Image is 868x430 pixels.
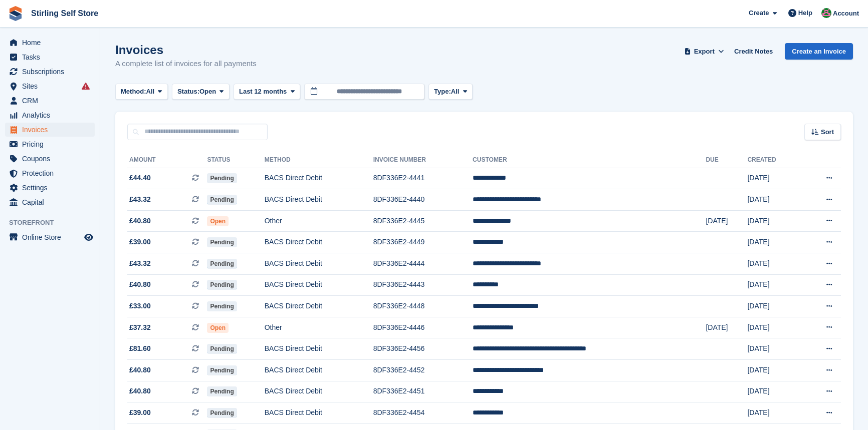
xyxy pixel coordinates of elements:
i: Smart entry sync failures have occurred [82,82,90,90]
span: Status: [177,87,199,97]
button: Type: All [428,84,473,100]
span: Protection [22,166,82,180]
span: Subscriptions [22,65,82,79]
span: Sites [22,79,82,93]
span: Pending [207,195,237,205]
td: BACS Direct Debit [265,402,373,424]
span: £40.80 [129,279,151,290]
td: [DATE] [747,168,801,189]
span: £44.40 [129,173,151,183]
span: Pending [207,386,237,396]
a: menu [5,152,95,166]
td: [DATE] [706,317,747,338]
td: [DATE] [747,296,801,317]
td: 8DF336E2-4451 [373,381,473,402]
span: Storefront [9,218,100,228]
button: Export [682,43,726,60]
button: Method: All [115,84,168,100]
td: BACS Direct Debit [265,168,373,189]
th: Customer [473,152,706,168]
td: [DATE] [747,317,801,338]
td: 8DF336E2-4456 [373,338,473,360]
a: menu [5,230,95,244]
span: Pending [207,301,237,311]
span: Pending [207,344,237,354]
th: Due [706,152,747,168]
td: 8DF336E2-4441 [373,168,473,189]
a: menu [5,108,95,122]
span: Pending [207,408,237,418]
h1: Invoices [115,43,257,57]
td: 8DF336E2-4443 [373,274,473,296]
td: Other [265,210,373,232]
td: BACS Direct Debit [265,381,373,402]
p: A complete list of invoices for all payments [115,58,257,70]
a: menu [5,50,95,64]
span: Pricing [22,137,82,151]
span: £43.32 [129,194,151,205]
td: [DATE] [747,360,801,381]
th: Invoice Number [373,152,473,168]
a: menu [5,195,95,209]
span: Create [749,8,769,18]
td: 8DF336E2-4446 [373,317,473,338]
span: Online Store [22,230,82,244]
td: BACS Direct Debit [265,232,373,253]
span: All [451,87,460,97]
span: Sort [821,127,834,137]
a: menu [5,123,95,137]
span: Help [798,8,812,18]
a: Credit Notes [730,43,777,60]
span: Pending [207,365,237,375]
td: 8DF336E2-4449 [373,232,473,253]
span: £37.32 [129,322,151,333]
span: £39.00 [129,407,151,418]
td: [DATE] [747,338,801,360]
td: BACS Direct Debit [265,189,373,211]
a: menu [5,79,95,93]
span: Type: [434,87,451,97]
th: Created [747,152,801,168]
span: £40.80 [129,216,151,226]
span: Pending [207,259,237,269]
span: Method: [121,87,146,97]
a: menu [5,94,95,108]
a: menu [5,36,95,50]
td: 8DF336E2-4440 [373,189,473,211]
td: [DATE] [747,189,801,211]
span: Settings [22,181,82,195]
a: menu [5,137,95,151]
span: All [146,87,155,97]
td: BACS Direct Debit [265,253,373,275]
span: Analytics [22,108,82,122]
td: [DATE] [747,381,801,402]
img: stora-icon-8386f47178a22dfd0bd8f6a31ec36ba5ce8667c1dd55bd0f319d3a0aa187defe.svg [8,6,23,21]
td: 8DF336E2-4454 [373,402,473,424]
td: [DATE] [706,210,747,232]
td: 8DF336E2-4448 [373,296,473,317]
button: Status: Open [172,84,230,100]
span: £33.00 [129,301,151,311]
th: Amount [127,152,207,168]
td: BACS Direct Debit [265,360,373,381]
td: Other [265,317,373,338]
a: Create an Invoice [785,43,853,60]
span: £40.80 [129,386,151,396]
img: Lucy [821,8,831,18]
span: Tasks [22,50,82,64]
td: [DATE] [747,402,801,424]
td: BACS Direct Debit [265,274,373,296]
td: [DATE] [747,274,801,296]
td: [DATE] [747,253,801,275]
th: Method [265,152,373,168]
span: Open [207,216,229,226]
span: £39.00 [129,237,151,247]
span: Invoices [22,123,82,137]
span: £40.80 [129,365,151,375]
span: Home [22,36,82,50]
td: BACS Direct Debit [265,338,373,360]
span: Account [833,9,859,19]
span: Pending [207,237,237,247]
td: [DATE] [747,210,801,232]
span: £81.60 [129,343,151,354]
